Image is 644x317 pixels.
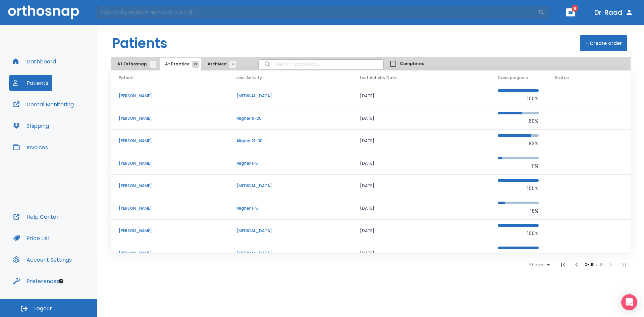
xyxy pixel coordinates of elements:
[9,75,52,91] button: Patients
[400,61,425,67] span: Completed
[529,262,533,267] span: 10
[352,242,490,265] td: [DATE]
[352,107,490,130] td: [DATE]
[208,61,233,67] span: Archived
[498,117,539,125] p: 60%
[236,228,344,234] p: [MEDICAL_DATA]
[580,35,627,51] button: + Create order
[117,61,153,67] span: At Orthosnap
[533,262,544,267] span: rows
[498,229,539,237] p: 100%
[112,33,167,53] h1: Patients
[236,183,344,189] p: [MEDICAL_DATA]
[165,61,196,67] span: At Practice
[236,93,344,99] p: [MEDICAL_DATA]
[9,230,54,246] button: Price List
[583,262,596,267] span: 10 - 19
[352,85,490,107] td: [DATE]
[498,252,539,260] p: 100%
[572,5,578,12] span: 8
[9,53,60,69] button: Dashboard
[236,115,344,121] p: Aligner 11-20
[621,294,637,310] div: Open Intercom Messenger
[555,75,569,81] span: Status
[119,75,134,81] span: Patient
[498,207,539,215] p: 18%
[119,138,220,144] p: [PERSON_NAME]
[236,138,344,144] p: Aligner 21-30
[9,209,63,225] button: Help Center
[236,250,344,256] p: [MEDICAL_DATA]
[9,96,78,112] button: Dental Monitoring
[119,115,220,121] p: [PERSON_NAME]
[192,61,199,68] span: 19
[498,162,539,170] p: 11%
[119,205,220,211] p: [PERSON_NAME]
[119,93,220,99] p: [PERSON_NAME]
[96,6,538,19] input: Search by Patient Name or Case #
[498,140,539,148] p: 82%
[58,278,64,284] div: Tooltip anchor
[34,305,52,312] span: Logout
[9,273,63,289] button: Preferences
[259,58,383,71] input: search
[498,75,528,81] span: Case progress
[236,205,344,211] p: Aligner 1-5
[236,160,344,166] p: Aligner 1-5
[352,130,490,152] td: [DATE]
[596,262,604,267] span: of 19
[498,95,539,103] p: 100%
[112,58,239,70] div: tabs
[8,5,79,19] img: Orthosnap
[352,152,490,175] td: [DATE]
[352,220,490,242] td: [DATE]
[498,184,539,193] p: 100%
[229,61,236,68] span: 3
[119,250,220,256] p: [PERSON_NAME]
[360,75,397,81] span: Last Activity Date
[9,252,76,268] button: Account Settings
[119,183,220,189] p: [PERSON_NAME]
[150,61,156,68] span: 1
[352,175,490,197] td: [DATE]
[119,228,220,234] p: [PERSON_NAME]
[9,118,53,134] button: Shipping
[236,75,262,81] span: Last Activity
[592,6,636,18] button: Dr. Raad
[9,139,52,155] button: Invoices
[352,197,490,220] td: [DATE]
[119,160,220,166] p: [PERSON_NAME]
